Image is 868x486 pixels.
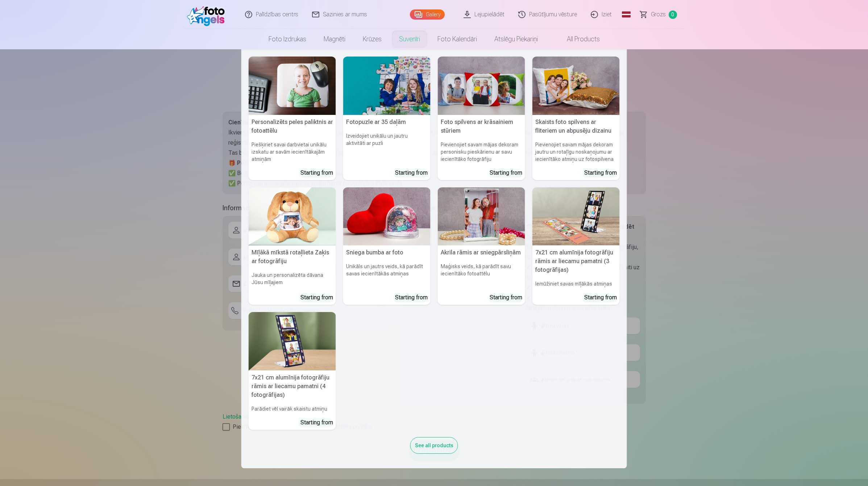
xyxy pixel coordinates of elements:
[395,169,428,177] div: Starting from
[410,437,458,454] div: See all products
[343,115,431,129] h5: Fotopuzle ar 35 daļām
[584,169,617,177] div: Starting from
[187,3,229,26] img: /fa1
[300,169,333,177] div: Starting from
[390,29,429,49] a: Suvenīri
[532,187,620,246] img: 7x21 cm alumīnija fotogrāfiju rāmis ar liecamu pamatni (3 fotogrāfijas)
[410,441,458,449] a: See all products
[343,245,431,260] h5: Sniega bumba ar foto
[354,29,390,49] a: Krūzes
[438,187,525,305] a: Akrila rāmis ar sniegpārsliņāmAkrila rāmis ar sniegpārsliņāmMaģisks veids, kā parādīt savu iecien...
[532,115,620,138] h5: Skaists foto spilvens ar fliteriem un abpusēju dizainu
[438,138,525,166] h6: Pievienojiet savam mājas dekoram personisku pieskārienu ar savu iecienītāko fotogrāfiju
[438,245,525,260] h5: Akrila rāmis ar sniegpārsliņām
[532,57,620,115] img: Skaists foto spilvens ar fliteriem un abpusēju dizainu
[490,169,522,177] div: Starting from
[249,370,336,402] h5: 7x21 cm alumīnija fotogrāfiju rāmis ar liecamu pamatni (4 fotogrāfijas)
[249,312,336,370] img: 7x21 cm alumīnija fotogrāfiju rāmis ar liecamu pamatni (4 fotogrāfijas)
[249,57,336,115] img: Personalizēts peles paliktnis ar fotoattēlu
[669,11,677,19] span: 0
[490,293,522,302] div: Starting from
[532,277,620,290] h6: Iemūžiniet savas mīļākās atmiņas
[547,29,609,49] a: All products
[315,29,354,49] a: Magnēti
[651,10,666,19] span: Grozs
[249,187,336,305] a: Mīļākā mīkstā rotaļlieta Zaķis ar fotogrāfijuMīļākā mīkstā rotaļlieta Zaķis ar fotogrāfijuJauka u...
[395,293,428,302] div: Starting from
[249,312,336,430] a: 7x21 cm alumīnija fotogrāfiju rāmis ar liecamu pamatni (4 fotogrāfijas)7x21 cm alumīnija fotogrāf...
[486,29,547,49] a: Atslēgu piekariņi
[438,187,525,246] img: Akrila rāmis ar sniegpārsliņām
[249,187,336,246] img: Mīļākā mīkstā rotaļlieta Zaķis ar fotogrāfiju
[260,29,315,49] a: Foto izdrukas
[410,9,445,20] a: Gallery
[300,418,333,427] div: Starting from
[343,187,431,246] img: Sniega bumba ar foto
[438,57,525,115] img: Foto spilvens ar krāsainiem stūriem
[532,138,620,166] h6: Pievienojiet savam mājas dekoram jautru un rotaļīgu noskaņojumu ar iecienītāko atmiņu uz fotospil...
[532,187,620,305] a: 7x21 cm alumīnija fotogrāfiju rāmis ar liecamu pamatni (3 fotogrāfijas)7x21 cm alumīnija fotogrāf...
[343,260,431,290] h6: Unikāls un jautrs veids, kā parādīt savas iecienītākās atmiņas
[343,129,431,166] h6: Izveidojiet unikālu un jautru aktivitāti ar puzli
[584,293,617,302] div: Starting from
[343,187,431,305] a: Sniega bumba ar fotoSniega bumba ar fotoUnikāls un jautrs veids, kā parādīt savas iecienītākās at...
[532,245,620,277] h5: 7x21 cm alumīnija fotogrāfiju rāmis ar liecamu pamatni (3 fotogrāfijas)
[249,245,336,269] h5: Mīļākā mīkstā rotaļlieta Zaķis ar fotogrāfiju
[532,57,620,180] a: Skaists foto spilvens ar fliteriem un abpusēju dizainuSkaists foto spilvens ar fliteriem un abpus...
[343,57,431,115] img: Fotopuzle ar 35 daļām
[438,57,525,180] a: Foto spilvens ar krāsainiem stūriemFoto spilvens ar krāsainiem stūriemPievienojiet savam mājas de...
[343,57,431,180] a: Fotopuzle ar 35 daļāmFotopuzle ar 35 daļāmIzveidojiet unikālu un jautru aktivitāti ar puzliStarti...
[438,115,525,138] h5: Foto spilvens ar krāsainiem stūriem
[249,115,336,138] h5: Personalizēts peles paliktnis ar fotoattēlu
[249,138,336,166] h6: Piešķiriet savai darbvietai unikālu izskatu ar savām iecienītākajām atmiņām
[249,402,336,415] h6: Parādiet vēl vairāk skaistu atmiņu
[429,29,486,49] a: Foto kalendāri
[249,269,336,290] h6: Jauka un personalizēta dāvana Jūsu mīļajiem
[438,260,525,290] h6: Maģisks veids, kā parādīt savu iecienītāko fotoattēlu
[300,293,333,302] div: Starting from
[249,57,336,180] a: Personalizēts peles paliktnis ar fotoattēluPersonalizēts peles paliktnis ar fotoattēluPiešķiriet ...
